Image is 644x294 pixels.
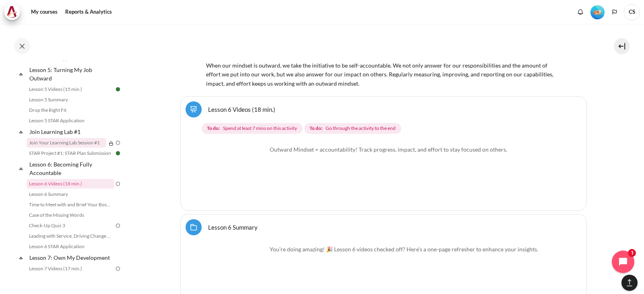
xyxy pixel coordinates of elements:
[206,145,561,154] p: Outward Mindset = accountability! Track progress, impact, and effort to stay focused on others.
[28,4,60,20] a: My courses
[17,254,25,262] span: Collapse
[114,150,122,157] img: Done
[27,242,114,251] a: Lesson 6 STAR Application
[270,246,538,253] span: You’re doing amazing! 🎉 Lesson 6 videos checked off? Here’s a one-page refresher to enhance your ...
[17,128,25,136] span: Collapse
[28,252,114,263] a: Lesson 7: Own My Development
[27,105,114,115] a: Drop the Right Fit
[27,84,114,94] a: Lesson 5 Videos (15 min.)
[27,264,114,273] a: Lesson 7 Videos (17 min.)
[27,189,114,199] a: Lesson 6 Summary
[621,275,638,291] button: [[backtotopbutton]]
[326,125,396,132] span: Go through the activity to the end
[17,164,25,173] span: Collapse
[28,159,114,178] a: Lesson 6: Becoming Fully Accountable
[27,221,114,230] a: Check-Up Quiz 3
[114,222,122,229] img: To do
[114,139,122,146] img: To do
[28,64,114,84] a: Lesson 5: Turning My Job Outward
[114,265,122,272] img: To do
[27,210,114,220] a: Case of the Missing Words
[206,4,561,60] img: 6
[310,125,322,132] strong: To do:
[208,105,275,113] a: Lesson 6 Videos (18 min.)
[202,121,569,136] div: Completion requirements for Lesson 6 Videos (18 min.)
[27,95,114,105] a: Lesson 5 Summary
[27,200,114,210] a: Time to Meet with and Brief Your Boss #1
[17,70,25,78] span: Collapse
[624,4,640,20] span: CS
[4,4,24,20] a: Architeck Architeck
[590,4,605,19] div: Level #2
[6,6,18,18] img: Architeck
[27,231,114,241] a: Leading with Service, Driving Change (Pucknalin's Story)
[27,116,114,125] a: Lesson 5 STAR Application
[574,6,586,18] div: Show notification window with no new notifications
[206,53,561,87] span: When our mindset is outward, we take the initiative to be self-accountable. We not only answer fo...
[28,126,114,137] a: Join Learning Lab #1
[206,145,267,206] img: dsffd
[590,5,605,19] img: Level #2
[27,138,106,148] a: Join Your Learning Lab Session #1
[62,4,115,20] a: Reports & Analytics
[208,223,258,231] a: Lesson 6 Summary
[114,86,122,93] img: Done
[27,179,114,189] a: Lesson 6 Videos (18 min.)
[223,125,297,132] span: Spend at least 7 mins on this activity
[114,180,122,187] img: To do
[609,6,621,18] button: Languages
[587,4,608,19] a: Level #2
[624,4,640,20] a: User menu
[27,148,114,158] a: STAR Project #1: STAR Plan Submission
[207,125,220,132] strong: To do:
